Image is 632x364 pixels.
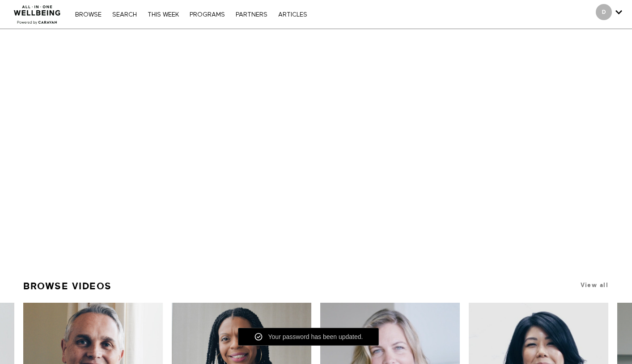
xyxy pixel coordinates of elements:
img: check-mark [254,332,263,341]
a: Search [108,12,141,18]
a: THIS WEEK [143,12,183,18]
div: Your password has been updated. [263,332,363,341]
a: View all [581,282,608,288]
nav: Primary [71,10,311,19]
a: PROGRAMS [185,12,229,18]
a: Browse Videos [23,277,112,296]
a: Browse [71,12,106,18]
a: PARTNERS [231,12,272,18]
a: ARTICLES [274,12,312,18]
